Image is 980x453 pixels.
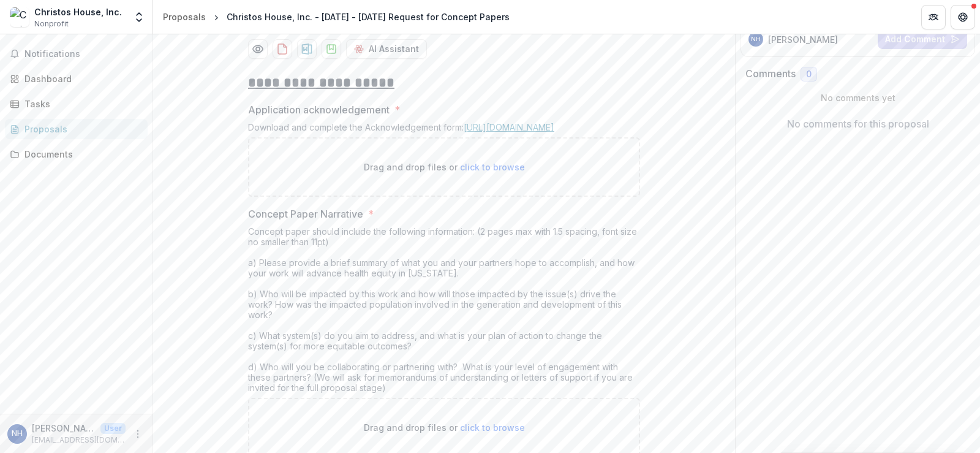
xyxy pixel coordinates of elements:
[297,39,317,59] button: download-proposal
[158,8,211,26] a: Proposals
[163,10,206,23] div: Proposals
[745,68,796,80] h2: Comments
[158,8,514,26] nav: breadcrumb
[248,226,640,398] div: Concept paper should include the following information: (2 pages max with 1.5 spacing, font size ...
[751,36,761,42] div: Nick Haring
[878,29,967,49] button: Add Comment
[806,69,812,80] span: 0
[34,18,69,29] span: Nonprofit
[24,148,138,161] div: Documents
[5,119,148,139] a: Proposals
[5,44,148,64] button: Notifications
[12,430,23,438] div: Nick Haring
[5,94,148,114] a: Tasks
[248,102,390,117] p: Application acknowledgement
[32,422,96,435] p: [PERSON_NAME]
[24,123,138,135] div: Proposals
[24,49,143,59] span: Notifications
[745,91,970,104] p: No comments yet
[100,423,126,434] p: User
[248,207,363,221] p: Concept Paper Narrative
[32,435,126,446] p: [EMAIL_ADDRESS][DOMAIN_NAME]
[921,5,946,29] button: Partners
[768,33,838,46] p: [PERSON_NAME]
[130,5,148,29] button: Open entity switcher
[248,122,640,137] div: Download and complete the Acknowledgement form:
[460,162,525,172] span: click to browse
[346,39,427,59] button: AI Assistant
[227,10,510,23] div: Christos House, Inc. - [DATE] - [DATE] Request for Concept Papers
[273,39,292,59] button: download-proposal
[464,122,554,132] a: [URL][DOMAIN_NAME]
[364,421,525,434] p: Drag and drop files or
[248,39,268,59] button: Preview af76ce57-c00d-4bdf-80e0-1761a9c6c01e-0.pdf
[24,97,138,110] div: Tasks
[364,161,525,173] p: Drag and drop files or
[24,72,138,85] div: Dashboard
[787,116,929,131] p: No comments for this proposal
[951,5,975,29] button: Get Help
[130,427,145,441] button: More
[5,144,148,164] a: Documents
[34,6,122,18] div: Christos House, Inc.
[322,39,341,59] button: download-proposal
[10,7,29,27] img: Christos House, Inc.
[460,422,525,433] span: click to browse
[5,69,148,89] a: Dashboard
